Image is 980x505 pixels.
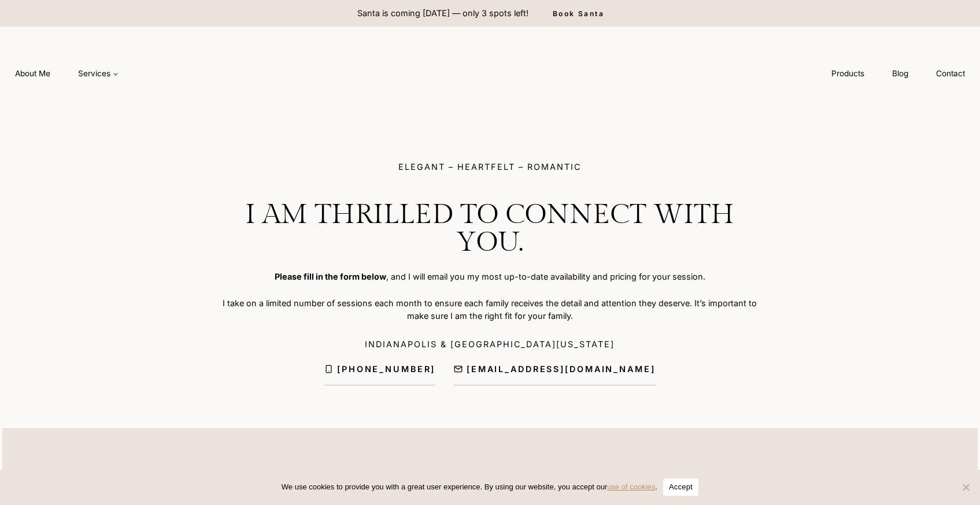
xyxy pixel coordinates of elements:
img: aleah gregory logo [360,49,620,98]
a: Services [64,63,132,84]
img: Elegant photo album featuring a family outdoors [2,173,154,400]
span: We use cookies to provide you with a great user experience. By using our website, you accept our . [282,481,657,493]
span: No [960,481,971,493]
a: Contact [922,63,979,84]
span: Services [78,68,119,79]
a: About Me [1,63,64,84]
h5: ELEGANT – HEARTFELT – ROMANTIC [398,163,582,171]
button: Accept [663,478,698,496]
a: use of cookies [607,482,655,491]
nav: Secondary [818,63,979,84]
a: [EMAIL_ADDRESS][DOMAIN_NAME] [454,362,655,385]
nav: Primary [1,63,132,84]
strong: Please fill in the form below [275,272,386,281]
h5: INDIANAPOLIS & [GEOGRAPHIC_DATA][US_STATE] [324,340,655,358]
p: I take on a limited number of sessions each month to ensure each family receives the detail and a... [219,297,761,322]
span: [PHONE_NUMBER] [337,362,435,376]
p: , and I will email you my most up-to-date availability and pricing for your session. [219,270,761,283]
h1: i am thrilled to connect with you. [219,201,761,257]
img: Pregnant woman in floral dress holding belly. [826,148,978,376]
span: [EMAIL_ADDRESS][DOMAIN_NAME] [467,362,656,376]
p: Santa is coming [DATE] — only 3 spots left! [357,7,528,20]
a: Blog [878,63,922,84]
a: Products [818,63,878,84]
